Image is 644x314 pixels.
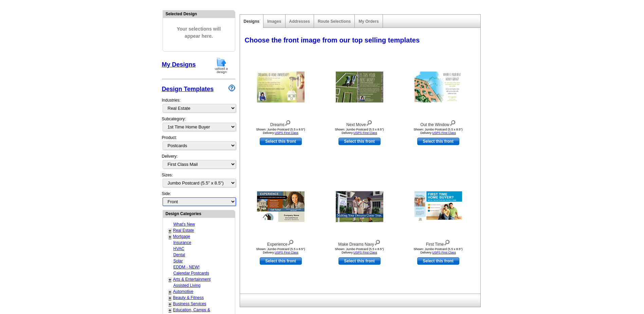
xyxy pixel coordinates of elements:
[322,128,397,135] div: Shown: Jumbo Postcard (5.5 x 8.5") Delivery:
[353,131,377,135] a: USPS First Class
[173,246,184,251] a: HVAC
[417,257,459,265] a: use this design
[358,19,379,24] a: My Orders
[336,191,383,222] img: Make Dreams Navy
[275,131,298,135] a: USPS First Class
[173,240,191,245] a: Insurance
[415,71,462,102] img: Out the Window
[322,238,397,247] div: Make Dreams Navy
[508,156,644,314] iframe: LiveChat chat widget
[432,251,456,254] a: USPS First Class
[260,257,302,265] a: use this design
[318,19,351,24] a: Route Selections
[244,19,260,24] a: Designs
[162,153,235,172] div: Delivery:
[444,238,450,246] img: view design details
[173,271,209,276] a: Calendar Postcards
[169,295,171,301] a: +
[162,61,196,68] a: My Designs
[243,119,318,128] div: Dreams
[417,138,459,145] a: use this design
[257,191,305,222] img: Experience
[162,94,235,116] div: Industries:
[162,191,235,207] div: Side:
[401,119,476,128] div: Out the Window
[173,295,204,300] a: Beauty & Fitness
[401,238,476,247] div: First Time
[173,289,194,294] a: Automotive
[288,238,294,246] img: view design details
[322,119,397,128] div: Next Move
[243,128,318,135] div: Shown: Jumbo Postcard (5.5 x 8.5") Delivery:
[163,210,235,217] div: Design Categories
[401,128,476,135] div: Shown: Jumbo Postcard (5.5 x 8.5") Delivery:
[228,85,235,91] img: design-wizard-help-icon.png
[162,116,235,135] div: Subcategory:
[173,301,206,306] a: Business Services
[173,259,183,263] a: Solar
[173,283,201,288] a: Assisted Living
[401,247,476,254] div: Shown: Jumbo Postcard (5.5 x 8.5") Delivery:
[243,238,318,247] div: Experience
[173,228,194,233] a: Real Estate
[374,238,381,246] img: view design details
[449,119,456,126] img: view design details
[243,247,318,254] div: Shown: Jumbo Postcard (5.5 x 8.5") Delivery:
[162,172,235,191] div: Sizes:
[173,265,200,269] a: EDDM - NEW!
[289,19,310,24] a: Addresses
[353,251,377,254] a: USPS First Class
[169,301,171,307] a: +
[336,71,383,102] img: Next Move
[322,247,397,254] div: Shown: Jumbo Postcard (5.5 x 8.5") Delivery:
[173,252,185,257] a: Dental
[257,71,305,102] img: Dreams
[245,36,420,44] span: Choose the front image from our top selling templates
[168,19,230,47] span: Your selections will appear here.
[173,277,211,282] a: Arts & Entertainment
[338,138,381,145] a: use this design
[173,234,190,239] a: Mortgage
[432,131,456,135] a: USPS First Class
[169,308,171,313] a: +
[213,57,230,74] img: upload-design
[284,119,291,126] img: view design details
[338,257,381,265] a: use this design
[260,138,302,145] a: use this design
[162,135,235,153] div: Product:
[275,251,298,254] a: USPS First Class
[162,86,214,92] a: Design Templates
[173,222,195,227] a: What's New
[169,234,171,240] a: +
[169,289,171,295] a: +
[169,228,171,233] a: +
[415,191,462,222] img: First Time
[366,119,372,126] img: view design details
[267,19,281,24] a: Images
[169,277,171,282] a: +
[163,11,235,17] div: Selected Design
